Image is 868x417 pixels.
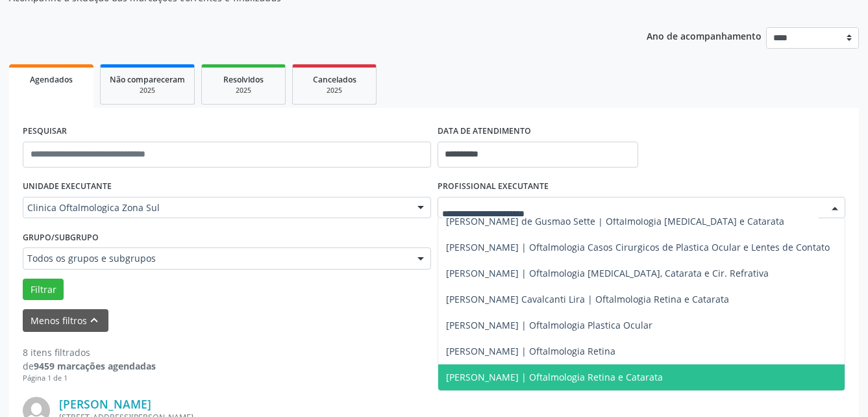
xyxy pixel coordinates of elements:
[438,121,531,142] label: DATA DE ATENDIMENTO
[446,371,663,383] span: [PERSON_NAME] | Oftalmologia Retina e Catarata
[211,86,276,95] div: 2025
[23,359,156,373] div: de
[59,397,151,411] a: [PERSON_NAME]
[647,27,762,44] p: Ano de acompanhamento
[23,279,64,301] button: Filtrar
[110,86,185,95] div: 2025
[30,74,73,85] span: Agendados
[27,201,404,214] span: Clinica Oftalmologica Zona Sul
[446,293,729,305] span: [PERSON_NAME] Cavalcanti Lira | Oftalmologia Retina e Catarata
[446,267,769,279] span: [PERSON_NAME] | Oftalmologia [MEDICAL_DATA], Catarata e Cir. Refrativa
[23,177,112,197] label: UNIDADE EXECUTANTE
[34,360,156,372] strong: 9459 marcações agendadas
[23,373,156,384] div: Página 1 de 1
[23,121,67,142] label: PESQUISAR
[446,241,830,253] span: [PERSON_NAME] | Oftalmologia Casos Cirurgicos de Plastica Ocular e Lentes de Contato
[23,309,108,332] button: Menos filtroskeyboard_arrow_up
[87,313,101,327] i: keyboard_arrow_up
[27,252,404,265] span: Todos os grupos e subgrupos
[23,227,99,247] label: Grupo/Subgrupo
[446,319,652,331] span: [PERSON_NAME] | Oftalmologia Plastica Ocular
[438,177,549,197] label: PROFISSIONAL EXECUTANTE
[23,346,156,359] div: 8 itens filtrados
[302,86,367,95] div: 2025
[110,74,185,85] span: Não compareceram
[313,74,356,85] span: Cancelados
[446,215,784,227] span: [PERSON_NAME] de Gusmao Sette | Oftalmologia [MEDICAL_DATA] e Catarata
[446,345,615,357] span: [PERSON_NAME] | Oftalmologia Retina
[223,74,264,85] span: Resolvidos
